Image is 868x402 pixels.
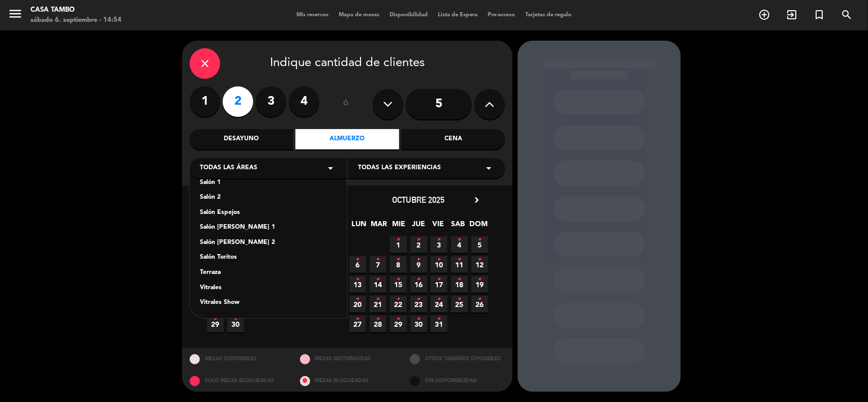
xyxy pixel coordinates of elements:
span: 3 [431,236,447,253]
i: • [234,311,237,327]
span: SAB [450,218,467,235]
div: SOLO MESAS BLOQUEADAS [182,370,292,392]
div: Vitrales Show [200,298,337,308]
i: • [437,291,441,307]
i: • [458,232,461,248]
i: • [437,252,441,268]
span: Todas las experiencias [358,163,441,173]
span: 31 [431,316,447,332]
span: 22 [390,296,407,313]
i: • [397,291,400,307]
i: • [458,291,461,307]
i: • [356,271,360,288]
span: 6 [349,256,366,273]
i: arrow_drop_down [324,162,337,174]
i: • [437,271,441,288]
span: 19 [471,276,488,293]
div: Salón [PERSON_NAME] 1 [200,223,337,233]
span: VIE [430,218,447,235]
i: add_circle_outline [758,9,770,21]
i: • [478,232,482,248]
span: 29 [390,316,407,332]
i: • [417,311,421,327]
div: MESAS BLOQUEADAS [292,370,403,392]
i: • [356,311,360,327]
i: • [356,252,360,268]
div: Salón 2 [200,193,337,203]
div: MESAS DISPONIBLES [182,348,292,370]
span: Tarjetas de regalo [520,12,577,18]
i: • [376,252,380,268]
div: Terraza [200,268,337,278]
i: • [214,311,217,327]
span: 11 [451,256,468,273]
i: • [478,271,482,288]
div: Vitrales [200,283,337,293]
div: Almuerzo [295,129,399,149]
span: 21 [370,296,386,313]
i: exit_to_app [786,9,798,21]
i: • [376,311,380,327]
span: Pre-acceso [483,12,520,18]
span: 9 [410,256,427,273]
span: Disponibilidad [384,12,433,18]
i: • [397,311,400,327]
span: 30 [410,316,427,332]
button: menu [8,6,23,25]
span: 12 [471,256,488,273]
span: 13 [349,276,366,293]
i: • [397,252,400,268]
i: arrow_drop_down [483,162,495,174]
div: Salón 1 [200,178,337,188]
span: 23 [410,296,427,313]
span: 4 [451,236,468,253]
label: 1 [190,86,220,117]
i: • [417,291,421,307]
i: • [376,271,380,288]
span: Mapa de mesas [334,12,384,18]
div: Desayuno [190,129,293,149]
div: SIN DISPONIBILIDAD [402,370,513,392]
i: • [376,291,380,307]
span: 16 [410,276,427,293]
i: • [397,271,400,288]
i: • [478,291,482,307]
span: 29 [207,316,224,332]
div: ó [330,86,363,122]
span: MAR [371,218,387,235]
i: • [458,252,461,268]
div: Salón [PERSON_NAME] 2 [200,238,337,248]
span: 1 [390,236,407,253]
span: 25 [451,296,468,313]
i: close [199,57,211,70]
div: Indique cantidad de clientes [190,48,505,79]
span: Mis reservas [291,12,334,18]
span: JUE [410,218,427,235]
span: 27 [349,316,366,332]
div: Cena [402,129,505,149]
label: 3 [256,86,286,117]
span: 15 [390,276,407,293]
i: • [478,252,482,268]
span: 14 [370,276,386,293]
div: Casa Tambo [31,5,122,15]
i: turned_in_not [813,9,825,21]
span: 28 [370,316,386,332]
i: • [356,291,360,307]
span: MIE [391,218,407,235]
i: • [417,232,421,248]
i: search [841,9,853,21]
span: 18 [451,276,468,293]
i: • [417,252,421,268]
span: 7 [370,256,386,273]
span: 5 [471,236,488,253]
div: Salón Toritos [200,253,337,263]
span: octubre 2025 [393,195,445,205]
i: • [417,271,421,288]
i: • [437,311,441,327]
i: • [437,232,441,248]
span: 20 [349,296,366,313]
span: LUN [351,218,368,235]
label: 2 [223,86,253,117]
div: MESAS RESTRINGIDAS [292,348,403,370]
